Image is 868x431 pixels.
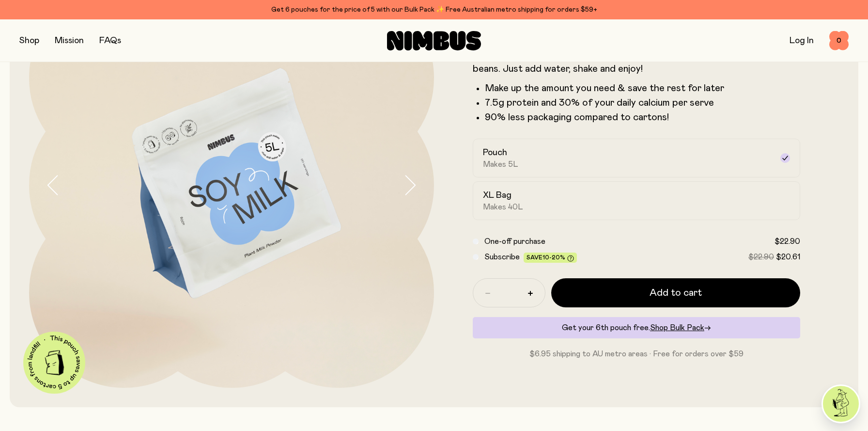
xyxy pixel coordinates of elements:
[551,278,800,307] button: Add to cart
[650,324,711,332] a: Shop Bulk Pack→
[483,160,518,169] span: Makes 5L
[473,317,800,338] div: Get your 6th pouch free.
[485,82,800,94] li: Make up the amount you need & save the rest for later
[483,190,511,201] h2: XL Bag
[485,97,800,109] li: 7.5g protein and 30% of your daily calcium per serve
[790,36,814,45] a: Log In
[650,286,702,300] span: Add to cart
[485,112,800,123] p: 90% less packaging compared to cartons!
[473,348,800,360] p: $6.95 shipping to AU metro areas · Free for orders over $59
[776,253,800,261] span: $20.61
[527,255,574,262] span: Save
[99,36,121,45] a: FAQs
[484,253,520,261] span: Subscribe
[823,386,859,422] img: agent
[473,51,800,75] p: A smooth and creamy blend made with all-natural, protein-packed soy beans. Just add water, shake ...
[542,255,565,260] span: 10-20%
[650,324,704,332] span: Shop Bulk Pack
[775,238,800,245] span: $22.90
[483,147,507,159] h2: Pouch
[484,238,545,245] span: One-off purchase
[829,31,849,50] button: 0
[483,202,523,212] span: Makes 40L
[748,253,774,261] span: $22.90
[55,36,84,45] a: Mission
[19,4,849,16] div: Get 6 pouches for the price of 5 with our Bulk Pack ✨ Free Australian metro shipping for orders $59+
